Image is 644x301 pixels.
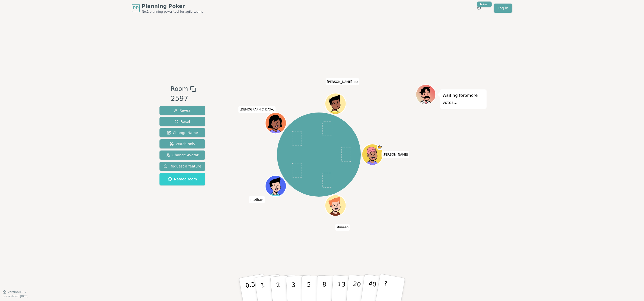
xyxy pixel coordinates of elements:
[142,3,203,10] span: Planning Poker
[167,130,198,135] span: Change Name
[170,141,195,146] span: Watch only
[164,164,201,169] span: Request a feature
[142,10,203,14] span: No.1 planning poker tool for agile teams
[335,224,350,231] span: Click to change your name
[171,93,196,104] div: 2597
[352,81,358,83] span: (you)
[168,177,197,182] span: Named room
[159,128,205,137] button: Change Name
[326,94,345,114] button: Click to change your avatar
[132,3,203,14] a: PPPlanning PokerNo.1 planning poker tool for agile teams
[159,117,205,126] button: Reset
[166,153,199,158] span: Change Avatar
[477,2,492,7] div: New!
[159,106,205,115] button: Reveal
[442,92,484,106] p: Waiting for 5 more votes...
[3,295,28,298] span: Last updated: [DATE]
[159,150,205,160] button: Change Avatar
[159,173,205,185] button: Named room
[326,78,359,85] span: Click to change your name
[159,162,205,171] button: Request a feature
[377,145,382,150] span: Patrick is the host
[173,108,191,113] span: Reveal
[381,151,409,158] span: Click to change your name
[238,106,275,113] span: Click to change your name
[474,4,484,13] button: New!
[171,84,188,93] span: Room
[133,5,138,11] span: PP
[3,290,27,294] button: Version0.9.2
[494,4,512,13] a: Log in
[8,290,27,294] span: Version 0.9.2
[159,139,205,148] button: Watch only
[249,196,265,203] span: Click to change your name
[174,119,190,124] span: Reset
